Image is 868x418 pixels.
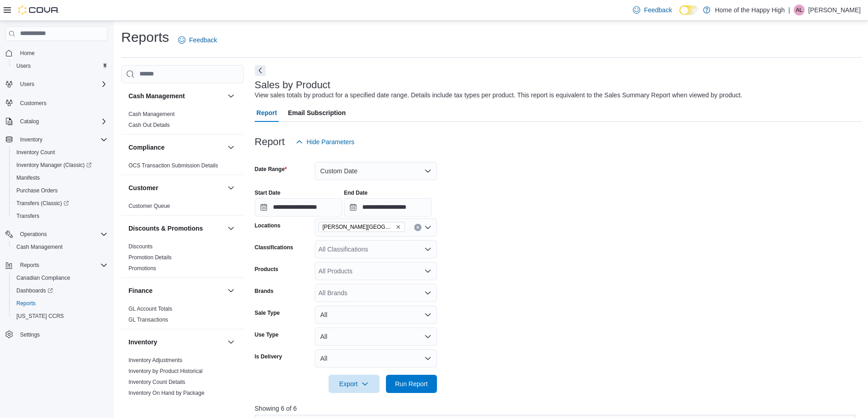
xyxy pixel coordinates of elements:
p: Showing 6 of 6 [255,404,862,413]
button: Canadian Compliance [9,272,111,284]
span: Customer Queue [128,202,170,210]
span: Operations [20,231,47,238]
label: Start Date [255,189,281,196]
button: Export [329,375,380,393]
button: Users [2,78,111,91]
h3: Sales by Product [255,80,330,91]
button: Inventory [16,134,46,145]
button: Compliance [128,143,224,152]
a: Transfers (Classic) [9,197,111,210]
a: Cash Management [13,242,66,252]
div: View sales totals by product for a specified date range. Details include tax types per product. T... [255,91,742,100]
button: Catalog [16,116,42,127]
span: Inventory [20,136,42,143]
button: Run Report [386,375,437,393]
a: Purchase Orders [13,185,62,196]
a: Cash Management [128,111,175,117]
div: Compliance [121,160,244,175]
span: Cash Management [13,242,108,252]
h3: Compliance [128,143,164,152]
button: Custom Date [315,162,437,180]
span: Reports [16,260,108,271]
label: Use Type [255,331,278,338]
button: Catalog [2,115,111,128]
a: Inventory Count [13,147,59,158]
button: Customers [2,96,111,109]
span: Users [20,81,34,88]
button: Settings [2,328,111,341]
span: Promotions [128,265,156,272]
h3: Report [255,136,285,147]
button: Inventory Count [9,146,111,159]
button: Inventory [2,133,111,146]
span: Reports [13,298,108,309]
span: [PERSON_NAME][GEOGRAPHIC_DATA] - Fire & Flower [323,222,394,232]
a: [US_STATE] CCRS [13,311,67,322]
span: GL Account Totals [128,305,172,312]
button: Customer [128,183,224,192]
a: Customer Queue [128,203,170,209]
span: Users [13,60,108,71]
button: Users [16,79,38,90]
a: Inventory Manager (Classic) [13,160,95,171]
a: Settings [16,329,43,340]
span: Transfers (Classic) [16,200,69,207]
button: Reports [16,260,43,271]
span: [US_STATE] CCRS [16,312,64,320]
span: Dashboards [16,287,53,294]
a: OCS Transaction Submission Details [128,162,218,169]
a: Cash Out Details [128,122,170,128]
a: Dashboards [9,284,111,297]
span: AL [796,5,803,15]
h3: Cash Management [128,91,185,101]
div: Adam Lamoureux [794,5,805,15]
p: [PERSON_NAME] [808,5,861,15]
label: Is Delivery [255,353,282,360]
label: Brands [255,287,273,295]
a: GL Transactions [128,317,168,323]
span: Inventory Count Details [128,378,185,386]
input: Press the down key to open a popover containing a calendar. [255,198,342,217]
button: Operations [16,229,51,240]
input: Press the down key to open a popover containing a calendar. [344,198,431,217]
button: Remove Estevan - Estevan Plaza - Fire & Flower from selection in this group [395,224,401,230]
button: All [315,349,437,368]
a: Home [16,48,38,59]
label: End Date [344,189,368,196]
span: Home [20,50,35,57]
a: Transfers [13,211,43,222]
button: Home [2,46,111,60]
a: Inventory Manager (Classic) [9,159,111,171]
span: Manifests [16,174,40,181]
a: Transfers (Classic) [13,198,72,209]
h1: Reports [121,28,169,46]
span: Export [334,375,374,393]
button: Purchase Orders [9,184,111,197]
span: Home [16,47,108,59]
nav: Complex example [5,43,108,365]
span: Customers [16,97,108,108]
a: Discounts [128,243,153,250]
button: Open list of options [424,267,431,275]
span: Transfers [16,212,39,220]
span: Feedback [189,35,217,45]
button: Open list of options [424,246,431,253]
span: Users [16,79,108,90]
a: Manifests [13,172,43,183]
a: Reports [13,298,39,309]
span: OCS Transaction Submission Details [128,162,218,169]
button: Transfers [9,210,111,222]
label: Products [255,266,278,273]
a: Feedback [175,31,221,49]
span: Customers [20,100,46,107]
span: Washington CCRS [13,311,108,322]
span: Canadian Compliance [16,274,70,282]
span: Discounts [128,243,153,250]
span: Inventory [16,134,108,145]
a: Inventory On Hand by Package [128,390,205,396]
label: Classifications [255,244,293,251]
div: Customer [121,201,244,215]
div: Discounts & Promotions [121,241,244,277]
button: Compliance [226,142,236,153]
button: Discounts & Promotions [226,223,236,234]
